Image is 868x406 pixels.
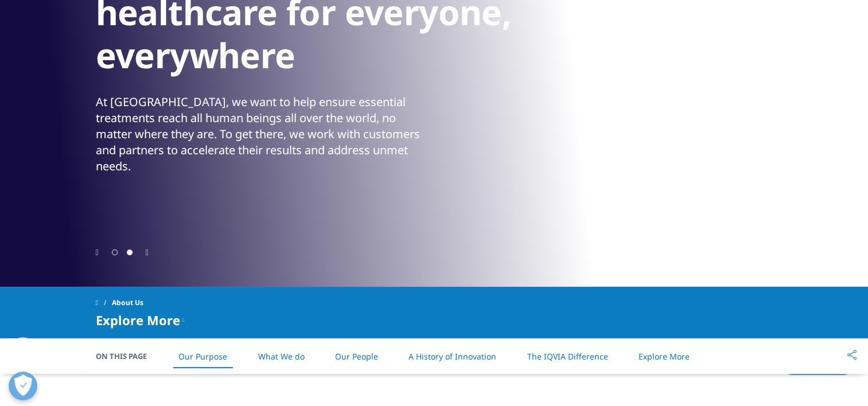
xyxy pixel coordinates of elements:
button: Open Preferences [9,372,37,400]
div: Previous slide [96,247,99,257]
a: What We do [258,351,304,362]
span: Go to slide 1 [112,249,118,255]
span: About Us [112,292,143,313]
span: Go to slide 2 [127,249,133,255]
a: Our Purpose [178,351,227,362]
div: At [GEOGRAPHIC_DATA], we want to help ensure essential treatments reach all human beings all over... [96,94,431,174]
a: A History of Innovation [408,351,496,362]
span: On This Page [96,350,159,362]
span: Explore More [96,313,180,327]
a: Explore More [639,351,690,362]
a: Our People [335,351,378,362]
a: The IQVIA Difference [527,351,608,362]
div: Next slide [146,247,149,257]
